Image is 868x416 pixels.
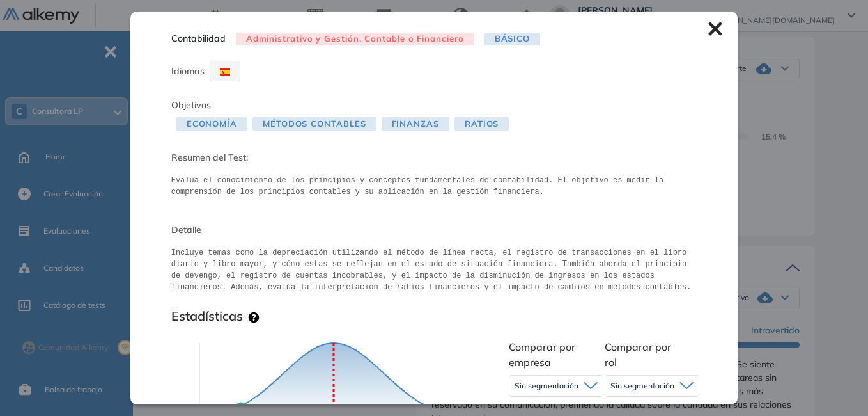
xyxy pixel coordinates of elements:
span: Resumen del Test: [171,151,697,164]
pre: Evalúa el conocimiento de los principios y conceptos fundamentales de contabilidad. El objetivo e... [171,175,697,198]
span: Básico [484,33,540,46]
span: Administrativo y Gestión, Contable o Financiero [236,33,474,46]
span: Objetivos [171,99,211,111]
span: Contabilidad [171,32,226,45]
span: Métodos Contables [252,117,376,131]
span: Detalle [171,223,697,237]
span: Comparar por empresa [509,340,575,369]
span: Ratios [454,117,509,131]
h3: Estadísticas [171,308,243,324]
span: Economía [176,117,247,131]
img: ESP [220,68,230,76]
span: Comparar por rol [605,340,671,369]
span: Sin segmentación [515,381,578,391]
span: Finanzas [382,117,449,131]
pre: Incluye temas como la depreciación utilizando el método de línea recta, el registro de transaccio... [171,247,697,293]
span: Sin segmentación [610,381,674,391]
span: Idiomas [171,65,205,77]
